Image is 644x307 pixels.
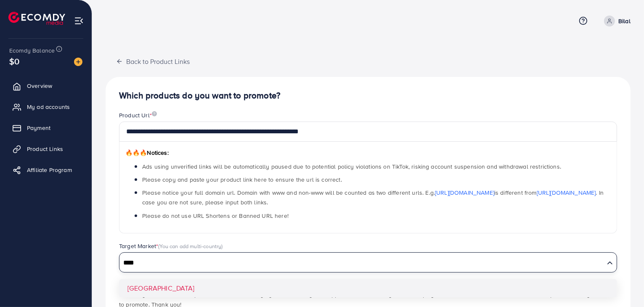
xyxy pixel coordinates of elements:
[435,188,494,197] a: [URL][DOMAIN_NAME]
[119,90,617,101] h4: Which products do you want to promote?
[6,119,85,136] a: Payment
[106,52,200,70] button: Back to Product Links
[27,145,63,153] span: Product Links
[74,16,84,26] img: menu
[120,257,604,270] input: Search for option
[119,111,157,119] label: Product Url
[125,148,169,157] span: Notices:
[8,12,65,25] img: logo
[74,58,82,66] img: image
[618,16,631,26] p: Bilal
[9,46,55,55] span: Ecomdy Balance
[27,166,72,174] span: Affiliate Program
[601,16,631,26] a: Bilal
[9,55,19,67] span: $0
[27,103,70,111] span: My ad accounts
[142,188,604,206] span: Please notice your full domain url. Domain with www and non-www will be counted as two different ...
[6,140,85,157] a: Product Links
[6,77,85,94] a: Overview
[27,82,52,90] span: Overview
[119,242,223,250] label: Target Market
[158,242,223,250] span: (You can add multi-country)
[119,279,617,297] li: [GEOGRAPHIC_DATA]
[142,212,289,220] span: Please do not use URL Shortens or Banned URL here!
[119,252,617,273] div: Search for option
[608,269,638,301] iframe: Chat
[537,188,596,197] a: [URL][DOMAIN_NAME]
[142,162,561,171] span: Ads using unverified links will be automatically paused due to potential policy violations on Tik...
[27,124,50,132] span: Payment
[142,175,342,184] span: Please copy and paste your product link here to ensure the url is correct.
[152,111,157,116] img: image
[125,148,147,157] span: 🔥🔥🔥
[6,161,85,178] a: Affiliate Program
[6,98,85,115] a: My ad accounts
